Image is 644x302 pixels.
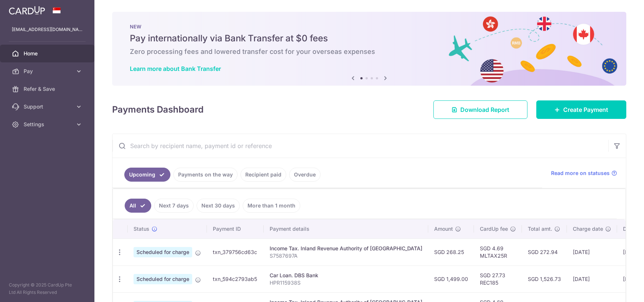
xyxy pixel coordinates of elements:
[522,238,567,265] td: SGD 272.94
[112,103,204,116] h4: Payments Dashboard
[134,247,192,257] span: Scheduled for charge
[134,225,149,233] span: Status
[536,100,626,119] a: Create Payment
[197,199,240,213] a: Next 30 days
[563,105,608,114] span: Create Payment
[130,47,609,56] h6: Zero processing fees and lowered transfer cost for your overseas expenses
[270,252,422,260] p: S7587697A
[124,168,170,182] a: Upcoming
[243,199,300,213] a: More than 1 month
[130,24,609,30] p: NEW
[428,265,474,292] td: SGD 1,499.00
[270,245,422,252] div: Income Tax. Inland Revenue Authority of [GEOGRAPHIC_DATA]
[24,68,72,75] span: Pay
[270,279,422,286] p: HPR115938S
[270,272,422,279] div: Car Loan. DBS Bank
[474,238,522,265] td: SGD 4.69 MLTAX25R
[154,199,194,213] a: Next 7 days
[24,121,72,128] span: Settings
[551,169,617,177] a: Read more on statuses
[24,103,72,110] span: Support
[433,100,527,119] a: Download Report
[134,274,192,284] span: Scheduled for charge
[567,265,617,292] td: [DATE]
[573,225,603,233] span: Charge date
[173,168,238,182] a: Payments on the way
[264,219,428,238] th: Payment details
[428,238,474,265] td: SGD 268.25
[207,219,264,238] th: Payment ID
[480,225,508,233] span: CardUp fee
[12,26,83,33] p: [EMAIL_ADDRESS][DOMAIN_NAME]
[460,105,509,114] span: Download Report
[24,50,72,57] span: Home
[125,199,151,213] a: All
[567,238,617,265] td: [DATE]
[207,265,264,292] td: txn_594c2793ab5
[434,225,453,233] span: Amount
[522,265,567,292] td: SGD 1,526.73
[528,225,552,233] span: Total amt.
[130,32,609,44] h5: Pay internationally via Bank Transfer at $0 fees
[240,168,286,182] a: Recipient paid
[207,238,264,265] td: txn_379756cd63c
[474,265,522,292] td: SGD 27.73 REC185
[112,134,608,158] input: Search by recipient name, payment id or reference
[130,65,221,72] a: Learn more about Bank Transfer
[9,6,45,15] img: CardUp
[24,85,72,93] span: Refer & Save
[112,12,626,86] img: Bank transfer banner
[289,168,321,182] a: Overdue
[551,169,610,177] span: Read more on statuses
